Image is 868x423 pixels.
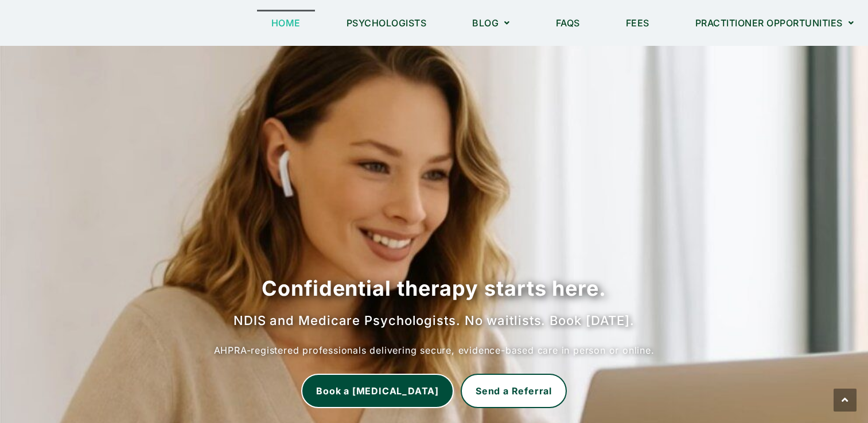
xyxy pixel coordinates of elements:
a: Scroll to the top of the page [834,389,857,412]
h2: NDIS and Medicare Psychologists. No waitlists. Book [DATE]. [11,312,857,330]
a: Home [257,10,315,36]
p: AHPRA-registered professionals delivering secure, evidence-based care in person or online. [11,341,857,359]
a: Psychologists [332,10,441,36]
h1: Confidential therapy starts here. [11,274,857,303]
a: Send a Referral to Chat Corner [461,374,567,408]
a: FAQs [542,10,594,36]
a: Blog [458,10,524,36]
a: Fees [612,10,664,36]
a: Book a Psychologist Now [301,374,454,408]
